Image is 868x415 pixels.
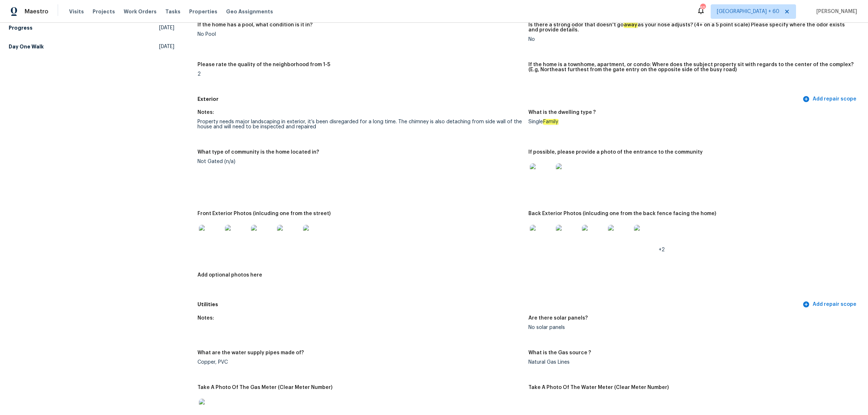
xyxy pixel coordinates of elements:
[25,8,48,15] span: Maestro
[197,301,801,308] h5: Utilities
[528,360,854,365] div: Natural Gas Lines
[93,8,115,15] span: Projects
[9,21,174,34] a: Progress[DATE]
[543,119,558,125] em: Family
[717,8,779,15] span: [GEOGRAPHIC_DATA] + 60
[9,43,44,50] h5: Day One Walk
[801,93,859,106] button: Add repair scope
[528,325,854,330] div: No solar panels
[197,316,214,321] h5: Notes:
[528,385,669,390] h5: Take A Photo Of The Water Meter (Clear Meter Number)
[528,350,591,355] h5: What is the Gas source ?
[159,43,174,50] span: [DATE]
[197,159,523,164] div: Not Gated (n/a)
[197,62,330,67] h5: Please rate the quality of the neighborhood from 1-5
[528,119,854,124] div: Single
[9,24,33,31] h5: Progress
[226,8,273,15] span: Geo Assignments
[165,9,180,14] span: Tasks
[700,4,705,12] div: 650
[69,8,84,15] span: Visits
[197,119,523,129] div: Property needs major landscaping in exterior, it’s been disregarded for a long time. The chimney ...
[197,211,331,216] h5: Front Exterior Photos (inlcuding one from the street)
[528,62,854,72] h5: If the home is a townhome, apartment, or condo: Where does the subject property sit with regards ...
[197,72,523,77] div: 2
[528,316,588,321] h5: Are there solar panels?
[624,22,638,28] em: away
[197,150,319,155] h5: What type of community is the home located in?
[197,110,214,115] h5: Notes:
[528,211,716,216] h5: Back Exterior Photos (inlcuding one from the back fence facing the home)
[197,385,332,390] h5: Take A Photo Of The Gas Meter (Clear Meter Number)
[197,22,312,27] h5: If the home has a pool, what condition is it in?
[804,300,856,309] span: Add repair scope
[528,110,596,115] h5: What is the dwelling type ?
[528,37,854,42] div: No
[813,8,857,15] span: [PERSON_NAME]
[124,8,157,15] span: Work Orders
[189,8,217,15] span: Properties
[197,350,304,355] h5: What are the water supply pipes made of?
[9,40,174,53] a: Day One Walk[DATE]
[801,298,859,311] button: Add repair scope
[197,360,523,365] div: Copper, PVC
[804,95,856,104] span: Add repair scope
[659,247,665,252] span: +2
[528,150,703,155] h5: If possible, please provide a photo of the entrance to the community
[197,95,801,103] h5: Exterior
[159,24,174,31] span: [DATE]
[528,22,854,33] h5: Is there a strong odor that doesn't go as your nose adjusts? (4+ on a 5 point scale) Please speci...
[197,32,523,37] div: No Pool
[197,273,262,278] h5: Add optional photos here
